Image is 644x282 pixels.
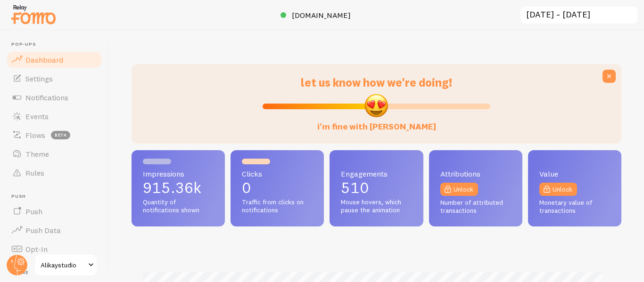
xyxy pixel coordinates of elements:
img: emoji.png [363,93,389,118]
span: Notifications [25,93,68,102]
span: Attributions [440,170,511,177]
a: Opt-In [6,240,103,258]
span: Traffic from clicks on notifications [242,198,313,215]
span: Events [25,112,49,121]
a: Dashboard [6,50,103,69]
span: Settings [25,74,53,83]
span: Rules [25,168,44,177]
span: Pop-ups [11,41,103,48]
span: Flows [25,130,45,140]
span: Monetary value of transactions [539,199,610,215]
p: 915.36k [143,180,214,195]
span: Quantity of notifications shown [143,198,214,215]
span: Impressions [143,170,214,177]
span: let us know how we're doing! [301,75,452,89]
a: Notifications [6,88,103,107]
p: 0 [242,180,313,195]
span: Clicks [242,170,313,177]
a: Unlock [539,183,577,196]
a: Unlock [440,183,478,196]
a: Settings [6,69,103,88]
a: Flows beta [6,126,103,145]
span: Push [11,193,103,200]
span: Mouse hovers, which pause the animation [341,198,412,215]
span: Number of attributed transactions [440,199,511,215]
span: Value [539,170,610,177]
p: 510 [341,180,412,195]
span: beta [51,131,70,139]
a: Events [6,107,103,126]
a: Rules [6,163,103,182]
span: Theme [25,149,49,159]
span: Alikaystudio [41,259,85,271]
a: Push Data [6,221,103,240]
span: Opt-In [25,244,48,254]
a: Alikaystudio [34,254,98,276]
a: Theme [6,145,103,163]
span: Dashboard [25,55,63,64]
img: fomo-relay-logo-orange.svg [10,2,57,26]
a: Push [6,202,103,221]
span: Push Data [25,226,61,235]
span: Push [25,207,42,216]
label: i'm fine with [PERSON_NAME] [317,112,436,132]
span: Engagements [341,170,412,177]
